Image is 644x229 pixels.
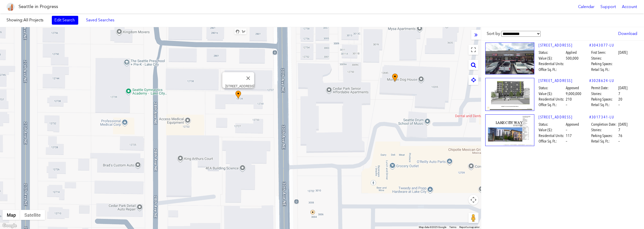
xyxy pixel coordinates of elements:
[539,67,565,72] span: Office Sq. Ft.:
[485,78,534,111] img: 17.jpg
[468,195,478,205] button: Map camera controls
[566,133,572,139] span: 117
[618,97,622,102] span: 20
[20,210,45,220] button: Show satellite imagery
[539,127,565,133] span: Value ($):
[242,72,254,84] button: Close
[618,102,620,108] span: –
[591,56,618,61] span: Stories:
[566,50,577,55] span: Applied
[539,61,565,67] span: Residential Units:
[240,28,247,34] button: Draw a shape
[591,91,618,97] span: Stories:
[539,122,565,127] span: Status:
[1,222,18,229] a: Open this area in Google Maps (opens a new window)
[539,91,565,97] span: Value ($):
[539,114,589,120] a: [STREET_ADDRESS]
[591,139,618,144] span: Retail Sq. Ft.:
[566,97,572,102] span: 210
[618,91,620,97] span: 7
[566,122,579,127] span: Approved
[589,42,614,48] a: #3043077-LU
[566,91,581,97] span: 9,000,000
[591,133,618,139] span: Parking Spaces:
[485,114,534,146] img: 1.jpg
[1,222,18,229] img: Google
[23,18,44,22] span: All Projects
[591,61,618,67] span: Parking Spaces:
[3,210,20,220] button: Show street map
[591,67,618,72] span: Retail Sq. Ft.:
[485,42,534,74] img: 3004_NE_127TH_ST_SEATTLE.jpg
[539,133,565,139] span: Residential Units:
[566,56,579,61] span: 500,000
[52,16,78,24] a: Edit Search
[539,42,589,48] a: [STREET_ADDRESS]
[591,85,618,91] span: Permit Date:
[19,4,58,10] h1: Seattle in Progress
[591,97,618,102] span: Parking Spaces:
[539,85,565,91] span: Status:
[566,85,579,91] span: Approved
[618,127,620,133] span: 7
[566,102,567,108] span: –
[539,50,565,55] span: Status:
[449,226,456,228] a: Terms
[616,29,640,38] a: Download
[591,127,618,133] span: Stories:
[539,102,565,108] span: Office Sq. Ft.:
[7,3,15,11] img: favicon-96x96.png
[589,78,614,83] a: #3028624-LU
[83,16,117,24] a: Saved Searches
[566,139,567,144] span: –
[618,50,627,55] span: [DATE]
[566,127,567,133] span: –
[539,139,565,144] span: Office Sq. Ft.:
[539,78,589,83] a: [STREET_ADDRESS]
[234,28,240,34] button: Stop drawing
[468,213,478,223] button: Drag Pegman onto the map to open Street View
[539,97,565,102] span: Residential Units:
[225,84,254,88] div: [STREET_ADDRESS]
[7,17,47,23] label: Showing:
[591,102,618,108] span: Retail Sq. Ft.:
[419,226,446,228] span: Map data ©2025 Google
[618,85,627,91] span: [DATE]
[618,133,622,139] span: 76
[539,56,565,61] span: Value ($):
[591,50,618,55] span: First Seen:
[487,31,541,37] label: Sort by:
[468,45,478,55] button: Toggle fullscreen view
[618,122,627,127] span: [DATE]
[501,31,541,37] select: Sort by:
[459,226,479,228] a: Report a map error
[618,139,620,144] span: –
[591,122,618,127] span: Completion Date:
[589,114,614,120] a: #3017341-LU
